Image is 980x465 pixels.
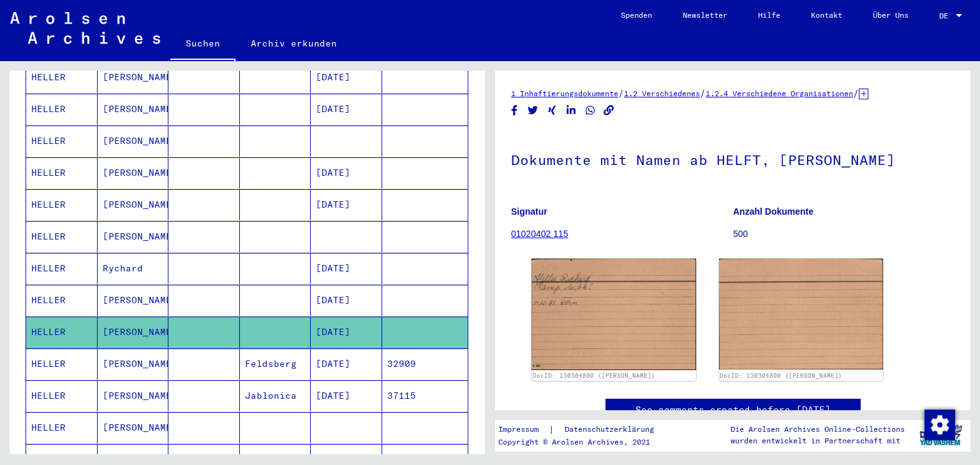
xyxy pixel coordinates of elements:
a: DocID: 130304800 ([PERSON_NAME]) [533,372,655,379]
mat-cell: [DATE] [311,94,382,125]
span: DE [939,11,953,20]
span: / [618,87,624,99]
span: / [700,87,706,99]
mat-cell: [PERSON_NAME] [98,221,169,252]
mat-cell: [PERSON_NAME] [98,285,169,316]
a: Archiv erkunden [235,28,352,59]
img: Zustimmung ändern [924,410,955,440]
div: Zustimmung ändern [924,409,954,440]
button: Share on Twitter [526,103,540,118]
b: Signatur [511,206,547,217]
a: Datenschutzerklärung [554,423,669,436]
mat-cell: Jablonica [240,380,311,411]
mat-cell: HELLER [26,253,98,284]
mat-cell: [PERSON_NAME] [98,317,169,348]
mat-cell: HELLER [26,317,98,348]
mat-cell: HELLER [26,157,98,189]
a: 1 Inhaftierungsdokumente [511,89,618,98]
a: 01020402 115 [511,229,568,239]
mat-cell: [DATE] [311,157,382,189]
button: Share on WhatsApp [584,103,597,118]
button: Copy link [602,103,616,118]
mat-cell: HELLER [26,221,98,252]
mat-cell: HELLER [26,189,98,220]
a: DocID: 130304800 ([PERSON_NAME]) [720,372,842,379]
mat-cell: Rychard [98,253,169,284]
p: Copyright © Arolsen Archives, 2021 [498,436,669,448]
mat-cell: [PERSON_NAME] [98,189,169,220]
mat-cell: [PERSON_NAME] [98,62,169,93]
a: 1.2.4 Verschiedene Organisationen [706,89,853,98]
mat-cell: [DATE] [311,62,382,93]
button: Share on Facebook [508,103,521,118]
mat-cell: 32909 [382,348,468,380]
img: yv_logo.png [917,419,965,451]
mat-cell: [DATE] [311,253,382,284]
div: | [498,423,669,436]
mat-cell: HELLER [26,62,98,93]
span: / [853,87,859,99]
mat-cell: [DATE] [311,348,382,380]
p: 500 [733,227,954,241]
mat-cell: Feldsberg [240,348,311,380]
mat-cell: HELLER [26,125,98,157]
mat-cell: [PERSON_NAME] [98,125,169,157]
mat-cell: [DATE] [311,285,382,316]
p: Die Arolsen Archives Online-Collections [731,424,905,435]
mat-cell: HELLER [26,412,98,443]
img: 002.jpg [719,259,884,369]
img: 001.jpg [531,259,696,370]
a: 1.2 Verschiedenes [624,89,700,98]
mat-cell: [PERSON_NAME] [98,348,169,380]
mat-cell: HELLER [26,94,98,125]
a: Impressum [498,423,549,436]
mat-cell: HELLER [26,348,98,380]
b: Anzahl Dokumente [733,206,813,217]
button: Share on LinkedIn [565,103,578,118]
a: See comments created before [DATE] [635,403,831,417]
mat-cell: [PERSON_NAME] [98,380,169,411]
p: wurden entwickelt in Partnerschaft mit [731,435,905,447]
mat-cell: [PERSON_NAME] [98,412,169,443]
h1: Dokumente mit Namen ab HELFT, [PERSON_NAME] [511,131,954,187]
mat-cell: [DATE] [311,380,382,411]
mat-cell: HELLER [26,380,98,411]
mat-cell: HELLER [26,285,98,316]
mat-cell: [PERSON_NAME] [98,94,169,125]
img: Arolsen_neg.svg [10,12,160,44]
mat-cell: [PERSON_NAME] [98,157,169,189]
mat-cell: 37115 [382,380,468,411]
a: Suchen [170,28,235,61]
mat-cell: [DATE] [311,189,382,220]
mat-cell: [DATE] [311,317,382,348]
button: Share on Xing [546,103,559,118]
